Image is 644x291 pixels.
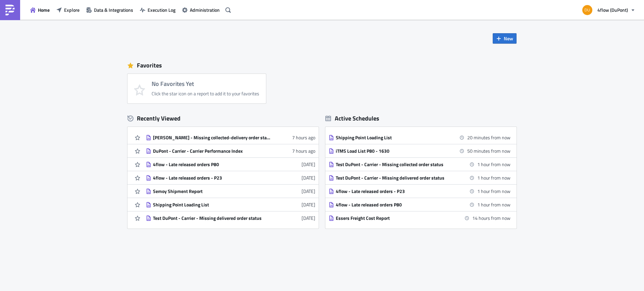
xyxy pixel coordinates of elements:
[152,91,259,97] div: Click the star icon on a report to add it to your favorites
[148,6,175,13] span: Execution Log
[292,147,315,154] time: 2025-09-08T06:46:30Z
[146,171,315,184] a: 4flow - Late released orders - P23[DATE]
[146,144,315,157] a: DuPont - Carrier - Carrier Performance Index7 hours ago
[153,215,270,221] div: Test DuPont - Carrier - Missing delivered order status
[467,147,511,154] time: 2025-09-08 16:30
[83,5,137,15] button: Data & Integrations
[292,134,315,141] time: 2025-09-08T06:54:29Z
[94,6,133,13] span: Data & Integrations
[64,6,79,13] span: Explore
[53,5,83,15] button: Explore
[146,185,315,198] a: Semoy Shipment Report[DATE]
[153,175,270,181] div: 4flow - Late released orders - P23
[302,174,315,181] time: 2025-08-21T12:58:36Z
[597,6,628,13] span: 4flow (DuPont)
[336,202,453,208] div: 4flow - Late released orders P80
[127,113,319,124] div: Recently Viewed
[325,114,379,122] div: Active Schedules
[477,174,511,181] time: 2025-09-08 17:00
[127,60,517,70] div: Favorites
[329,158,511,171] a: Test DuPont - Carrier - Missing collected order status1 hour from now
[336,161,453,167] div: Test DuPont - Carrier - Missing collected order status
[329,171,511,184] a: Test DuPont - Carrier - Missing delivered order status1 hour from now
[477,201,511,208] time: 2025-09-08 17:00
[578,3,639,17] button: 4flow (DuPont)
[467,134,511,141] time: 2025-09-08 16:00
[153,148,270,154] div: DuPont - Carrier - Carrier Performance Index
[477,188,511,195] time: 2025-09-08 17:00
[153,161,270,167] div: 4flow - Late released orders P80
[302,188,315,195] time: 2025-08-14T15:20:52Z
[329,185,511,198] a: 4flow - Late released orders - P231 hour from now
[146,211,315,225] a: Test DuPont - Carrier - Missing delivered order status[DATE]
[336,148,453,154] div: iTMS Load List P80 - 1630
[179,5,223,15] button: Administration
[302,214,315,222] time: 2025-08-14T14:55:43Z
[153,202,270,208] div: Shipping Point Loading List
[27,5,53,15] button: Home
[329,211,511,225] a: Essers Freight Cost Report14 hours from now
[5,5,15,15] img: PushMetrics
[336,188,453,194] div: 4flow - Late released orders - P23
[146,158,315,171] a: 4flow - Late released orders P80[DATE]
[477,161,511,168] time: 2025-09-08 17:00
[582,4,593,16] img: Avatar
[146,198,315,211] a: Shipping Point Loading List[DATE]
[493,33,517,44] button: New
[336,215,453,221] div: Essers Freight Cost Report
[504,35,513,42] span: New
[137,5,179,15] button: Execution Log
[153,188,270,194] div: Semoy Shipment Report
[472,214,511,222] time: 2025-09-09 06:00
[302,201,315,208] time: 2025-08-14T15:20:39Z
[329,131,511,144] a: Shipping Point Loading List20 minutes from now
[152,81,259,87] h4: No Favorites Yet
[153,135,270,141] div: [PERSON_NAME] - Missing collected-delivery order status
[190,6,220,13] span: Administration
[336,175,453,181] div: Test DuPont - Carrier - Missing delivered order status
[146,131,315,144] a: [PERSON_NAME] - Missing collected-delivery order status7 hours ago
[329,198,511,211] a: 4flow - Late released orders P801 hour from now
[302,161,315,168] time: 2025-08-21T12:58:44Z
[336,135,453,141] div: Shipping Point Loading List
[38,6,50,13] span: Home
[329,144,511,157] a: iTMS Load List P80 - 163050 minutes from now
